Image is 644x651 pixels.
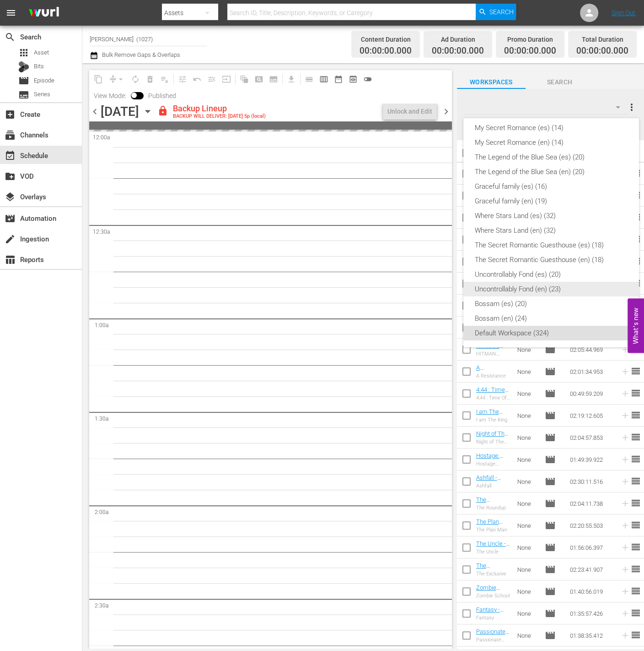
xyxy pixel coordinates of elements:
[474,208,628,223] div: Where Stars Land (es) (32)
[474,194,628,208] div: Graceful family (en) (19)
[474,150,628,164] div: The Legend of the Blue Sea (es) (20)
[474,326,628,340] div: Default Workspace (324)
[474,120,628,135] div: My Secret Romance (es) (14)
[628,298,644,353] button: Open Feedback Widget
[474,311,628,326] div: Bossam (en) (24)
[474,296,628,311] div: Bossam (es) (20)
[474,135,628,150] div: My Secret Romance (en) (14)
[474,252,628,267] div: The Secret Romantic Guesthouse (en) (18)
[474,267,628,282] div: Uncontrollably Fond (es) (20)
[474,164,628,179] div: The Legend of the Blue Sea (en) (20)
[474,282,628,296] div: Uncontrollably Fond (en) (23)
[474,179,628,194] div: Graceful family (es) (16)
[474,238,628,252] div: The Secret Romantic Guesthouse (es) (18)
[474,223,628,238] div: Where Stars Land (en) (32)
